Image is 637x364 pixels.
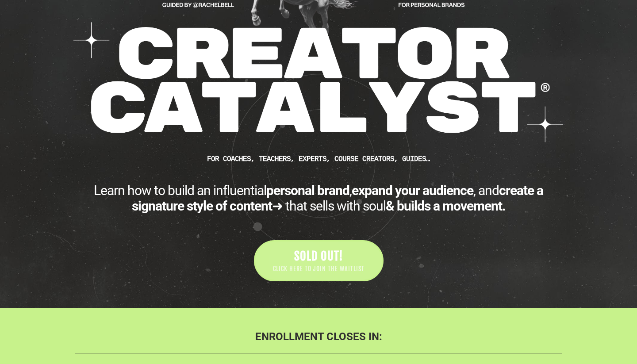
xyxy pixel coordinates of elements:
[255,330,382,343] b: ENROLLMENT CLOSES IN:
[207,155,430,163] b: FOR Coaches, teachers, experts, course creators, guides…
[254,240,384,281] a: SOLD OUT! CLICK HERE TO JOIN THE WAITLIST
[273,264,365,273] span: CLICK HERE TO JOIN THE WAITLIST
[386,198,506,214] b: & builds a movement.
[75,183,562,214] div: Learn how to build an influential , , and ➜ that sells with soul
[352,183,473,198] b: expand your audience
[294,249,343,263] span: SOLD OUT!
[266,183,349,198] b: personal brand
[132,183,544,214] b: create a signature style of content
